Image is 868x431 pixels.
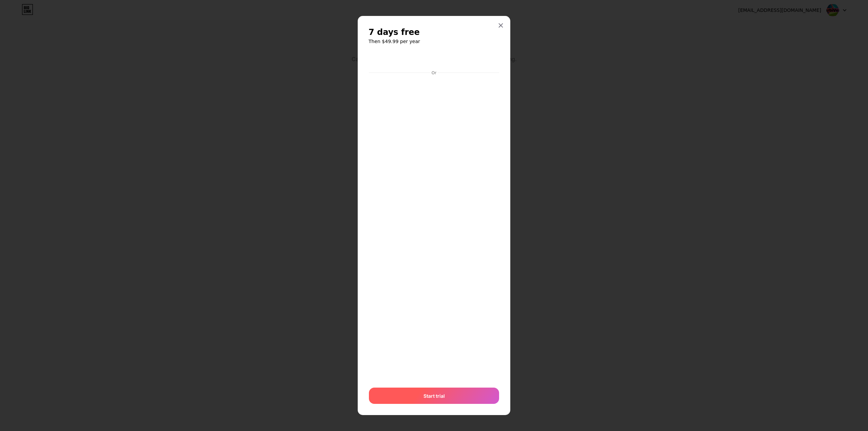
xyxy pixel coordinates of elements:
[369,52,499,68] iframe: Защищенное окно для кнопки оплаты
[368,76,500,381] iframe: Защищенное окно для ввода платежных данных
[369,38,499,45] h6: Then $49.99 per year
[369,27,420,38] span: 7 days free
[430,70,438,76] div: Or
[423,392,445,399] span: Start trial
